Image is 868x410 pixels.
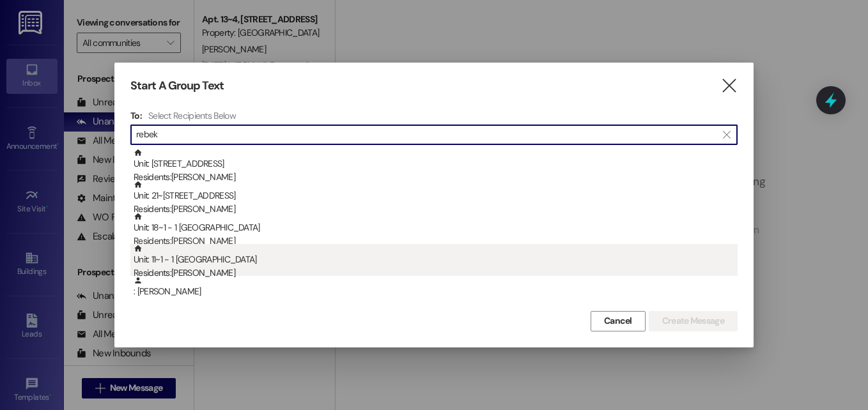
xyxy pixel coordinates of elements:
h4: Select Recipients Below [148,110,236,121]
div: Unit: 18~1 - 1 [GEOGRAPHIC_DATA] [134,212,738,248]
input: Search for any contact or apartment [136,126,717,144]
div: : [PERSON_NAME] [134,276,738,298]
div: : [PERSON_NAME] [130,276,738,308]
div: Unit: 11~1 - 1 [GEOGRAPHIC_DATA] [134,244,738,280]
i:  [723,130,730,140]
div: Unit: 11~1 - 1 [GEOGRAPHIC_DATA]Residents:[PERSON_NAME] [130,244,738,276]
span: Create Message [662,314,724,328]
button: Create Message [649,311,738,331]
div: Residents: [PERSON_NAME] [134,266,738,280]
div: Unit: 21~[STREET_ADDRESS]Residents:[PERSON_NAME] [130,180,738,212]
div: Residents: [PERSON_NAME] [134,171,738,184]
i:  [720,79,738,93]
button: Clear text [717,125,737,144]
div: Unit: 18~1 - 1 [GEOGRAPHIC_DATA]Residents:[PERSON_NAME] [130,212,738,244]
div: Unit: [STREET_ADDRESS]Residents:[PERSON_NAME] [130,148,738,180]
span: Cancel [604,314,632,328]
div: Residents: [PERSON_NAME] [134,234,738,248]
div: Unit: 21~[STREET_ADDRESS] [134,180,738,216]
div: Unit: [STREET_ADDRESS] [134,148,738,185]
h3: Start A Group Text [130,79,224,93]
button: Cancel [591,311,646,331]
div: Residents: [PERSON_NAME] [134,202,738,216]
h3: To: [130,110,142,121]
